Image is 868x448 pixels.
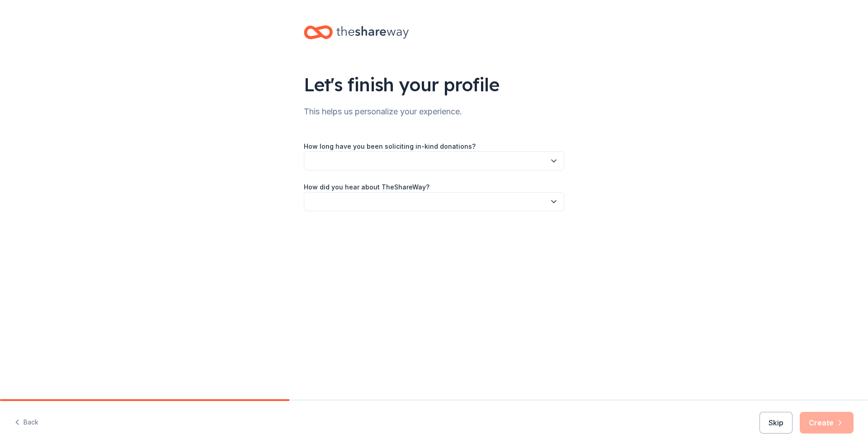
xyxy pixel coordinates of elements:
[759,412,793,434] button: Skip
[304,142,476,151] label: How long have you been soliciting in-kind donations?
[14,413,38,432] button: Back
[304,104,564,119] div: This helps us personalize your experience.
[304,183,429,192] label: How did you hear about TheShareWay?
[304,72,564,97] div: Let's finish your profile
